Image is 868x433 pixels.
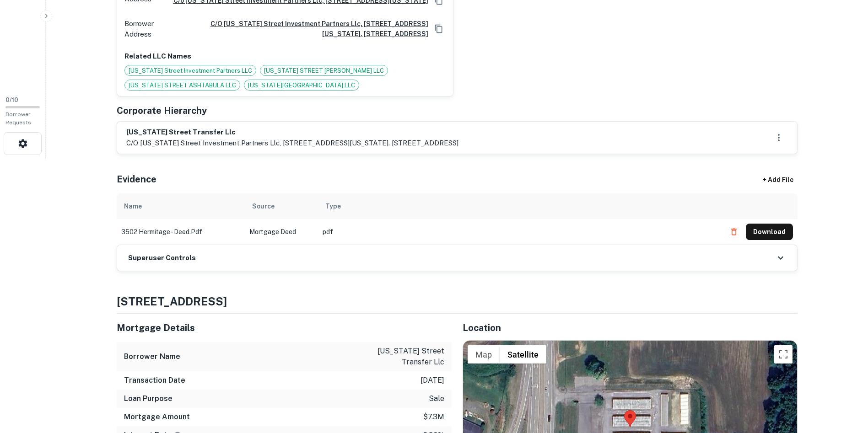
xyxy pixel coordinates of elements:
[432,22,446,36] button: Copy Address
[124,51,446,62] p: Related LLC Names
[124,18,170,40] p: Borrower Address
[318,193,721,219] th: Type
[423,412,444,422] p: $7.3m
[124,375,185,386] h6: Transaction Date
[126,138,458,149] p: c/o [US_STATE] street investment partners llc, [STREET_ADDRESS][US_STATE]. [STREET_ADDRESS]
[5,96,18,103] span: 0 / 10
[117,293,798,310] h4: [STREET_ADDRESS]
[260,66,388,75] span: [US_STATE] STREET [PERSON_NAME] LLC
[124,201,142,212] div: Name
[125,81,240,90] span: [US_STATE] STREET ASHTABULA LLC
[117,321,452,335] h5: Mortgage Details
[117,172,156,186] h5: Evidence
[774,345,793,364] button: Toggle fullscreen view
[117,104,207,118] h5: Corporate Hierarchy
[429,393,444,404] p: sale
[117,193,245,219] th: Name
[124,412,190,422] h6: Mortgage Amount
[421,375,444,386] p: [DATE]
[117,219,245,245] td: 3502 hermitage - deed.pdf
[245,219,318,245] td: Mortgage Deed
[173,19,428,39] a: c/o [US_STATE] street investment partners llc, [STREET_ADDRESS][US_STATE]. [STREET_ADDRESS]
[126,127,458,138] h6: [US_STATE] street transfer llc
[125,66,256,75] span: [US_STATE] Street Investment Partners LLC
[252,201,275,212] div: Source
[463,321,798,335] h5: Location
[746,224,793,240] button: Download
[325,201,341,212] div: Type
[318,219,721,245] td: pdf
[468,345,500,364] button: Show street map
[117,193,798,245] div: scrollable content
[245,193,318,219] th: Source
[746,171,810,188] div: + Add File
[822,360,868,404] iframe: Chat Widget
[124,393,173,404] h6: Loan Purpose
[128,253,196,263] h6: Superuser Controls
[362,346,444,368] p: [US_STATE] street transfer llc
[726,225,742,239] button: Delete file
[5,111,31,126] span: Borrower Requests
[500,345,546,364] button: Show satellite imagery
[124,351,180,362] h6: Borrower Name
[244,81,359,90] span: [US_STATE][GEOGRAPHIC_DATA] LLC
